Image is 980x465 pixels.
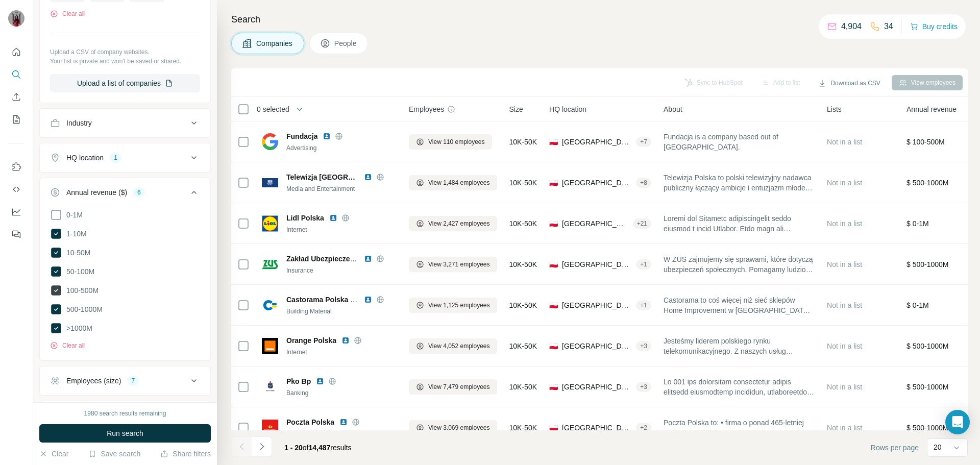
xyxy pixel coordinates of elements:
[286,307,397,316] div: Building Material
[562,341,632,351] span: [GEOGRAPHIC_DATA]
[262,420,278,436] img: Logo of Poczta Polska
[409,175,497,190] button: View 1,484 employees
[827,260,862,268] span: Not in a list
[428,423,490,432] span: View 3,069 employees
[509,104,523,114] span: Size
[133,188,145,197] div: 6
[262,338,278,354] img: Logo of Orange Polska
[66,118,92,128] div: Industry
[62,229,87,239] span: 1-10M
[549,178,558,188] span: 🇵🇱
[945,410,970,434] div: Open Intercom Messenger
[827,138,862,146] span: Not in a list
[827,179,862,187] span: Not in a list
[428,178,490,187] span: View 1,484 employees
[664,104,682,114] span: About
[364,255,372,263] img: LinkedIn logo
[286,255,416,263] span: Zakład Ubezpieczeń Społecznych ZUS
[428,301,490,310] span: View 1,125 employees
[40,369,210,393] button: Employees (size)7
[50,57,200,66] p: Your list is private and won't be saved or shared.
[664,132,815,152] span: Fundacja is a company based out of [GEOGRAPHIC_DATA].
[62,304,103,314] span: 500-1000M
[262,297,278,313] img: Logo of Castorama Polska Sp z o.o.
[409,379,497,395] button: View 7,479 employees
[906,260,949,268] span: $ 500-1000M
[827,104,842,114] span: Lists
[409,420,497,435] button: View 3,069 employees
[549,423,558,433] span: 🇵🇱
[8,158,24,176] button: Use Surfe on LinkedIn
[906,104,957,114] span: Annual revenue
[40,180,210,209] button: Annual revenue ($)6
[323,132,331,140] img: LinkedIn logo
[8,88,24,106] button: Enrich CSV
[906,424,949,432] span: $ 500-1000M
[633,219,651,228] div: + 21
[509,300,537,310] span: 10K-50K
[549,218,558,229] span: 🇵🇱
[509,382,537,392] span: 10K-50K
[509,218,537,229] span: 10K-50K
[252,436,272,457] button: Navigate to next page
[871,443,919,453] span: Rows per page
[549,300,558,310] span: 🇵🇱
[664,418,815,438] span: Poczta Polska to: • firma o ponad 465-letniej tradycji, • największy operator na [GEOGRAPHIC_DATA...
[8,225,24,243] button: Feedback
[562,382,632,392] span: [GEOGRAPHIC_DATA], [GEOGRAPHIC_DATA]
[910,19,958,34] button: Buy credits
[549,341,558,351] span: 🇵🇱
[409,338,497,354] button: View 4,052 employees
[303,444,309,452] span: of
[827,424,862,432] span: Not in a list
[364,173,372,181] img: LinkedIn logo
[40,111,210,135] button: Industry
[160,449,211,459] button: Share filters
[66,187,127,198] div: Annual revenue ($)
[284,444,303,452] span: 1 - 20
[257,104,289,114] span: 0 selected
[110,153,121,162] div: 1
[50,47,200,57] p: Upload a CSV of company websites.
[409,104,444,114] span: Employees
[906,301,929,309] span: $ 0-1M
[316,377,324,385] img: LinkedIn logo
[329,214,337,222] img: LinkedIn logo
[256,38,293,48] span: Companies
[827,342,862,350] span: Not in a list
[664,254,815,275] span: W ZUS zajmujemy się sprawami, które dotyczą ubezpieczeń społecznych. Pomagamy ludziom w różnych s...
[286,348,397,357] div: Internet
[286,143,397,153] div: Advertising
[286,184,397,193] div: Media and Entertainment
[284,444,352,452] span: results
[562,137,632,147] span: [GEOGRAPHIC_DATA]
[286,296,380,304] span: Castorama Polska Sp z o.o.
[339,418,348,426] img: LinkedIn logo
[636,137,651,146] div: + 7
[107,428,143,438] span: Run search
[39,424,211,443] button: Run search
[409,257,497,272] button: View 3,271 employees
[409,216,497,231] button: View 2,427 employees
[8,43,24,61] button: Quick start
[286,376,311,386] span: Pko Bp
[428,219,490,228] span: View 2,427 employees
[286,429,397,438] div: Transportation
[636,341,651,351] div: + 3
[409,298,497,313] button: View 1,125 employees
[286,213,324,223] span: Lidl Polska
[50,9,85,18] button: Clear all
[827,219,862,228] span: Not in a list
[428,341,490,351] span: View 4,052 employees
[636,301,651,310] div: + 1
[562,218,629,229] span: [GEOGRAPHIC_DATA], [GEOGRAPHIC_DATA]
[636,178,651,187] div: + 8
[562,178,632,188] span: [GEOGRAPHIC_DATA], [GEOGRAPHIC_DATA]
[906,179,949,187] span: $ 500-1000M
[934,442,942,452] p: 20
[509,259,537,270] span: 10K-50K
[428,260,490,269] span: View 3,271 employees
[841,20,862,33] p: 4,904
[906,383,949,391] span: $ 500-1000M
[286,388,397,398] div: Banking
